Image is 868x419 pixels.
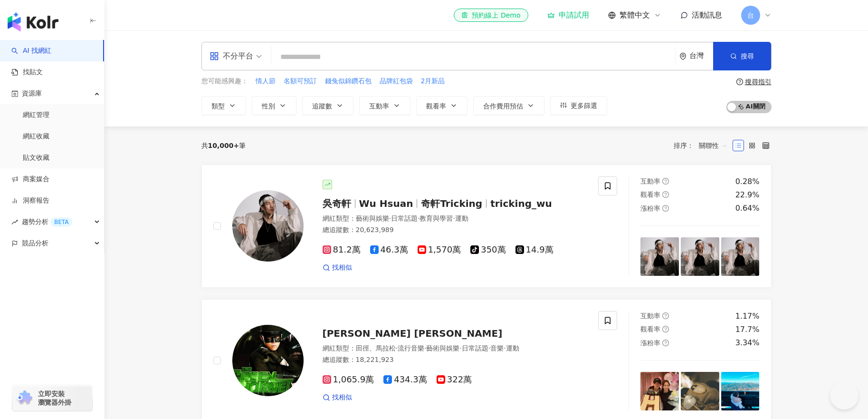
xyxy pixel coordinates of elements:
[283,76,317,87] button: 名額可預訂
[50,217,72,227] div: BETA
[640,177,660,185] span: 互動率
[721,372,760,410] img: post-image
[210,49,253,64] div: 不分平台
[369,102,389,110] span: 互動率
[462,344,488,352] span: 日常話題
[389,214,391,222] span: ·
[302,96,353,115] button: 追蹤數
[455,214,468,222] span: 運動
[323,355,587,365] div: 總追蹤數 ： 18,221,923
[640,237,679,276] img: post-image
[679,53,687,60] span: environment
[662,191,669,198] span: question-circle
[620,10,650,20] span: 繁體中文
[437,375,472,385] span: 322萬
[459,344,461,352] span: ·
[662,326,669,332] span: question-circle
[211,102,225,110] span: 類型
[662,340,669,346] span: question-circle
[11,175,49,184] a: 商案媒合
[640,372,679,410] img: post-image
[418,245,461,255] span: 1,570萬
[324,76,372,87] button: 錢兔似錦鑽石包
[359,198,413,209] span: Wu Hsuan
[681,237,719,276] img: post-image
[550,96,607,115] button: 更多篩選
[420,214,453,222] span: 教育與學習
[380,77,413,86] span: 品牌紅包袋
[830,381,858,409] iframe: Help Scout Beacon - Open
[383,375,427,385] span: 434.3萬
[201,96,246,115] button: 類型
[396,344,398,352] span: ·
[662,178,669,185] span: question-circle
[741,52,754,60] span: 搜尋
[735,311,760,322] div: 1.17%
[23,110,49,120] a: 網紅管理
[232,190,304,262] img: KOL Avatar
[323,263,352,273] a: 找相似
[22,233,48,254] span: 競品分析
[483,102,523,110] span: 合作費用預估
[284,77,317,86] span: 名額可預訂
[323,393,352,402] a: 找相似
[735,324,760,335] div: 17.7%
[38,390,71,407] span: 立即安裝 瀏覽器外掛
[674,138,733,153] div: 排序：
[418,214,420,222] span: ·
[379,76,413,87] button: 品牌紅包袋
[662,205,669,212] span: question-circle
[323,245,361,255] span: 81.2萬
[23,153,49,163] a: 貼文收藏
[681,372,719,410] img: post-image
[421,77,445,86] span: 2月新品
[461,10,520,20] div: 預約線上 Demo
[713,42,771,70] button: 搜尋
[721,237,760,276] img: post-image
[332,393,352,402] span: 找相似
[421,198,482,209] span: 奇軒Tricking
[8,12,58,31] img: logo
[398,344,424,352] span: 流行音樂
[22,83,42,104] span: 資源庫
[506,344,519,352] span: 運動
[201,165,772,288] a: KOL Avatar吳奇軒Wu Hsuan奇軒Trickingtricking_wu網紅類型：藝術與娛樂·日常話題·教育與學習·運動總追蹤數：20,623,98981.2萬46.3萬1,570萬...
[745,78,772,86] div: 搜尋指引
[323,214,587,224] div: 網紅類型 ：
[470,245,506,255] span: 350萬
[201,142,246,149] div: 共 筆
[453,214,455,222] span: ·
[22,211,72,233] span: 趨勢分析
[426,102,446,110] span: 觀看率
[11,46,51,56] a: searchAI 找網紅
[11,68,43,77] a: 找貼文
[547,10,589,20] a: 申請試用
[11,196,49,205] a: 洞察報告
[201,77,248,86] span: 您可能感興趣：
[323,344,587,353] div: 網紅類型 ：
[640,339,660,347] span: 漲粉率
[210,51,219,61] span: appstore
[11,219,18,225] span: rise
[332,263,352,273] span: 找相似
[699,138,727,153] span: 關聯性
[391,214,418,222] span: 日常話題
[323,198,351,209] span: 吳奇軒
[312,102,332,110] span: 追蹤數
[416,96,467,115] button: 觀看率
[256,77,276,86] span: 情人節
[208,142,239,149] span: 10,000+
[252,96,296,115] button: 性別
[12,385,92,411] a: chrome extension立即安裝 瀏覽器外掛
[323,328,503,339] span: [PERSON_NAME] [PERSON_NAME]
[359,96,410,115] button: 互動率
[640,312,660,320] span: 互動率
[323,375,374,385] span: 1,065.9萬
[504,344,506,352] span: ·
[662,312,669,319] span: question-circle
[735,190,760,200] div: 22.9%
[735,203,760,214] div: 0.64%
[420,76,446,87] button: 2月新品
[689,52,713,60] div: 台灣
